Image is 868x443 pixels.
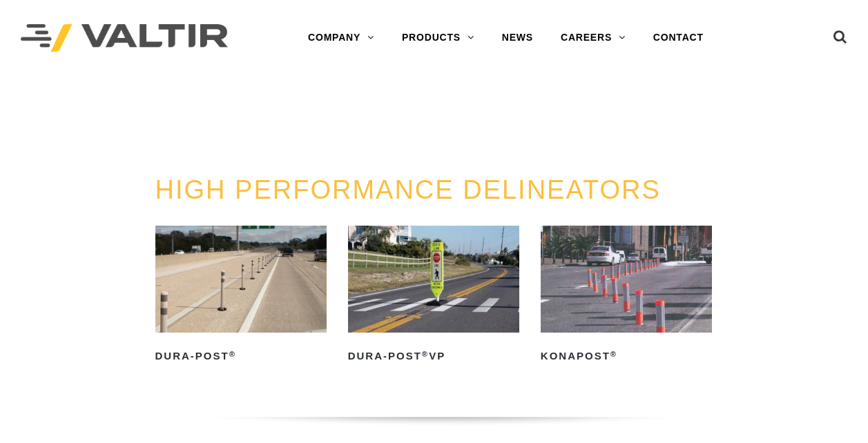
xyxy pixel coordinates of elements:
[639,24,717,52] a: CONTACT
[610,350,617,358] sup: ®
[155,226,327,367] a: Dura-Post®
[388,24,488,52] a: PRODUCTS
[541,345,712,367] h2: KonaPost
[155,175,661,204] a: HIGH PERFORMANCE DELINEATORS
[21,24,228,52] img: Valtir
[547,24,639,52] a: CAREERS
[348,345,519,367] h2: Dura-Post VP
[348,226,519,367] a: Dura-Post®VP
[422,350,429,358] sup: ®
[488,24,547,52] a: NEWS
[294,24,388,52] a: COMPANY
[155,345,327,367] h2: Dura-Post
[229,350,236,358] sup: ®
[541,226,712,367] a: KonaPost®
